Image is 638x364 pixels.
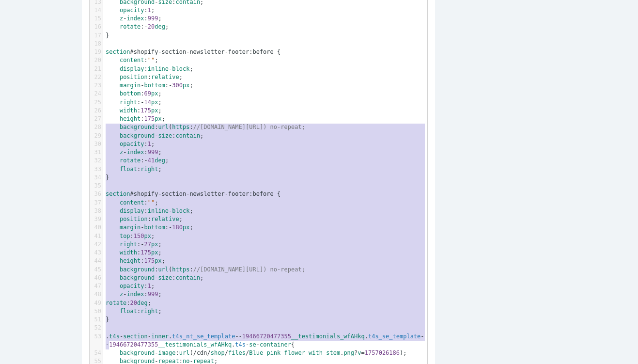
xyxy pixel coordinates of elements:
[106,249,162,256] span: : ;
[148,283,151,289] span: 1
[158,124,169,130] span: url
[260,341,291,348] span: container
[246,349,249,356] span: /
[106,300,151,306] span: : ;
[155,132,158,139] span: -
[256,341,260,348] span: -
[120,249,137,256] span: width
[120,124,155,130] span: background
[90,207,103,215] div: 38
[106,32,109,39] span: }
[106,23,169,30] span: : ;
[106,99,162,106] span: : ;
[106,291,162,298] span: : ;
[120,115,140,122] span: height
[148,65,169,72] span: inline
[90,316,103,324] div: 51
[130,190,281,197] span: #shopify-section-newsletter-footer:before {
[144,233,151,239] span: px
[106,300,126,306] span: rotate
[106,349,407,356] span: : ( . );
[144,241,151,248] span: 27
[90,81,103,90] div: 23
[90,307,103,316] div: 50
[90,174,103,182] div: 34
[106,48,130,55] span: section
[120,99,137,106] span: right
[148,291,158,298] span: 999
[144,257,155,264] span: 175
[123,291,126,298] span: -
[106,15,162,22] span: : ;
[106,274,203,281] span: : ;
[140,99,144,106] span: -
[155,349,158,356] span: -
[225,349,228,356] span: /
[193,266,305,273] span: //[DOMAIN_NAME][URL]) no-repeat;
[158,266,169,273] span: url
[249,341,256,348] span: se
[106,132,203,139] span: : ;
[361,349,365,356] span: =
[140,107,151,114] span: 175
[343,349,354,356] span: png
[148,207,169,214] span: inline
[90,40,103,48] div: 18
[144,99,151,106] span: 14
[120,199,144,206] span: content
[90,148,103,157] div: 31
[193,349,211,356] span: /cdn/
[106,308,162,315] span: : ;
[235,341,246,348] span: t4s
[242,333,291,340] span: 19466720477355
[120,274,155,281] span: background
[172,207,189,214] span: block
[106,333,424,348] span: --
[106,57,158,63] span: : ;
[120,15,123,22] span: z
[90,257,103,265] div: 44
[106,241,162,248] span: : ;
[120,7,144,14] span: opacity
[106,149,162,156] span: : ;
[151,74,179,80] span: relative
[148,333,151,340] span: -
[90,290,103,299] div: 48
[120,257,140,264] span: height
[148,141,151,147] span: 1
[155,23,165,30] span: deg
[151,216,179,222] span: relative
[106,124,305,130] span: : ( :
[120,224,140,231] span: margin
[90,56,103,64] div: 20
[106,216,183,222] span: : ;
[148,149,158,156] span: 999
[90,349,103,357] div: 54
[172,124,189,130] span: https
[106,257,165,264] span: : ;
[90,132,103,140] div: 29
[246,341,249,348] span: -
[120,166,137,173] span: float
[90,73,103,81] div: 22
[151,241,158,248] span: px
[158,349,175,356] span: image
[90,215,103,223] div: 39
[148,15,158,22] span: 999
[120,74,148,80] span: position
[151,249,158,256] span: px
[134,233,144,239] span: 150
[211,349,225,356] span: shop
[106,207,193,214] span: : ;
[120,283,144,289] span: opacity
[169,207,172,214] span: -
[106,283,155,289] span: : ;
[106,157,169,164] span: : ;
[120,149,123,156] span: z
[90,140,103,148] div: 30
[106,233,155,239] span: : ;
[155,274,158,281] span: -
[106,190,130,197] span: section
[120,266,155,273] span: background
[123,15,126,22] span: -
